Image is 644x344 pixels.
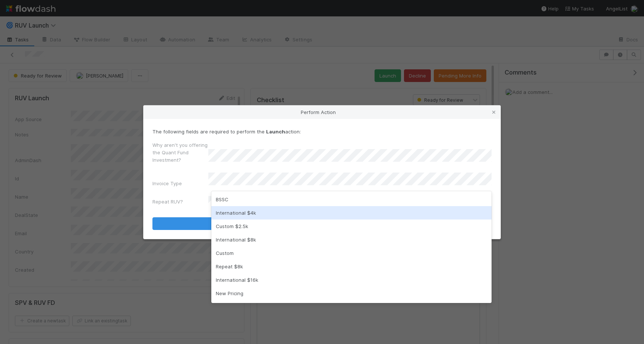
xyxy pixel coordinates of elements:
[211,220,492,233] div: Custom $2.5k
[211,287,492,300] div: New Pricing
[211,206,492,220] div: International $4k
[211,193,492,206] div: BSSC
[211,273,492,287] div: International $16k
[152,141,208,164] label: Why aren't you offering the Quant Fund Investment?
[152,128,492,135] p: The following fields are required to perform the action:
[211,233,492,246] div: International $8k
[211,246,492,260] div: Custom
[211,300,492,313] div: RUV Code (BSSF)
[266,129,285,135] strong: Launch
[152,198,183,205] label: Repeat RUV?
[152,180,182,187] label: Invoice Type
[152,217,492,230] button: Launch
[211,260,492,273] div: Repeat $8k
[143,105,501,119] div: Perform Action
